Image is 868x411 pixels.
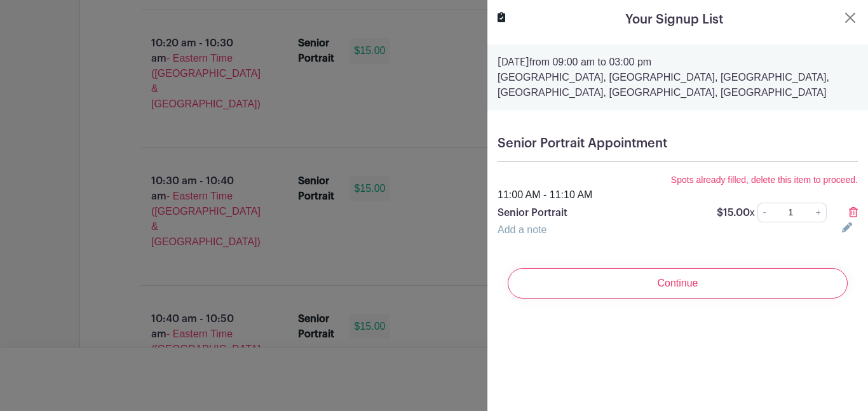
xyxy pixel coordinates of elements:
[671,175,858,185] small: Spots already filled, delete this item to proceed.
[508,268,848,299] input: Continue
[811,203,827,222] a: +
[625,10,723,29] h5: Your Signup List
[498,55,858,70] p: from 09:00 am to 03:00 pm
[498,224,546,235] a: Add a note
[843,10,858,25] button: Close
[498,205,702,220] p: Senior Portrait
[717,205,755,220] p: $15.00
[490,187,865,203] div: 11:00 AM - 11:10 AM
[498,136,858,151] h5: Senior Portrait Appointment
[757,203,771,222] a: -
[498,70,858,100] p: [GEOGRAPHIC_DATA], [GEOGRAPHIC_DATA], [GEOGRAPHIC_DATA], [GEOGRAPHIC_DATA], [GEOGRAPHIC_DATA], [G...
[498,57,529,67] strong: [DATE]
[750,207,755,218] span: x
